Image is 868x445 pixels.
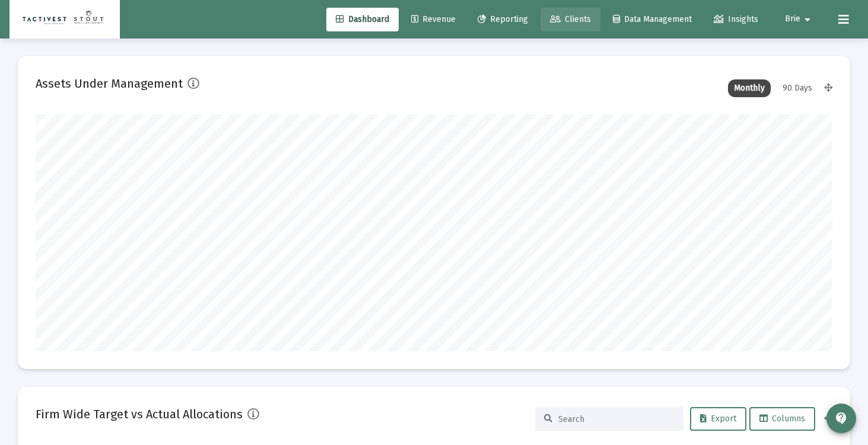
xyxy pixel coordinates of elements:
[749,407,815,431] button: Columns
[478,14,528,24] span: Reporting
[36,405,243,424] h2: Firm Wide Target vs Actual Allocations
[704,8,768,31] a: Insights
[18,8,111,31] img: Dashboard
[700,414,736,424] span: Export
[402,8,465,31] a: Revenue
[603,8,701,31] a: Data Management
[690,407,746,431] button: Export
[714,14,758,24] span: Insights
[613,14,692,24] span: Data Management
[326,8,399,31] a: Dashboard
[411,14,456,24] span: Revenue
[834,411,848,425] mat-icon: contact_support
[800,8,815,31] mat-icon: arrow_drop_down
[36,74,183,93] h2: Assets Under Management
[558,414,675,424] input: Search
[540,8,600,31] a: Clients
[468,8,538,31] a: Reporting
[336,14,389,24] span: Dashboard
[728,79,771,97] div: Monthly
[785,14,800,24] span: Brie
[550,14,591,24] span: Clients
[771,7,829,31] button: Brie
[777,79,818,97] div: 90 Days
[759,414,805,424] span: Columns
